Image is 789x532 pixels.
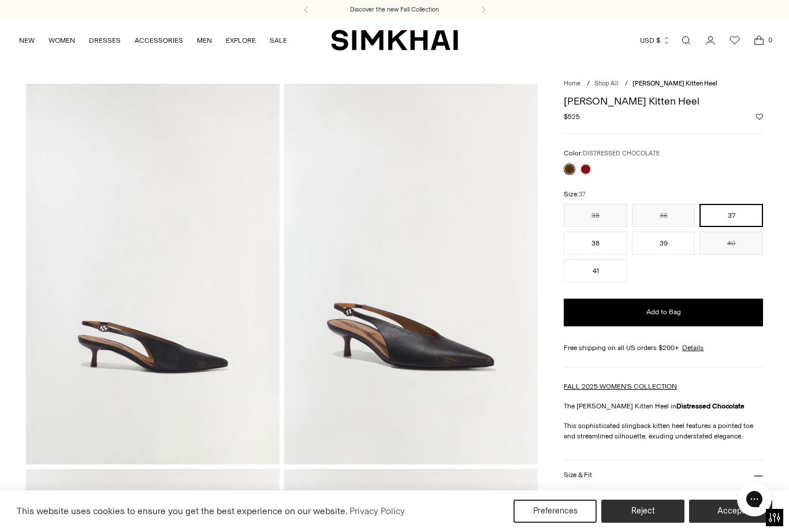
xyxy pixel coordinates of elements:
h3: Size & Fit [564,471,591,479]
p: The [PERSON_NAME] Kitten Heel in [564,401,763,411]
a: ACCESSORIES [135,28,183,53]
iframe: Sign Up via Text for Offers [9,488,116,523]
a: FALL 2025 WOMEN'S COLLECTION [564,382,677,390]
button: Add to Bag [564,299,763,326]
span: This website uses cookies to ensure you get the best experience on our website. [17,505,348,516]
strong: Distressed Chocolate [676,402,745,410]
span: [PERSON_NAME] Kitten Heel [632,80,717,87]
a: EXPLORE [226,28,256,53]
a: Go to the account page [699,29,722,52]
button: 38 [564,232,627,255]
a: Home [564,80,580,87]
button: Add to Wishlist [756,113,763,120]
a: MEN [197,28,212,53]
button: 37 [699,204,763,227]
img: Sylvie Slingback Kitten Heel [26,84,280,464]
label: Color: [564,148,660,159]
span: DISTRESSED CHOCOLATE [583,150,660,157]
a: Wishlist [723,29,746,52]
button: 35 [564,204,627,227]
a: Privacy Policy (opens in a new tab) [348,503,407,520]
a: WOMEN [49,28,75,53]
span: $525 [564,111,580,122]
a: Shop All [594,80,619,87]
a: Open search modal [675,29,698,52]
div: Free shipping on all US orders $200+ [564,343,763,353]
img: Sylvie Slingback Kitten Heel [284,84,538,464]
span: Add to Bag [646,307,681,317]
p: 45mm Heel Height [564,490,763,500]
div: / [625,79,628,89]
div: / [587,79,590,89]
button: 41 [564,259,627,282]
p: This sophisticated slingback kitten heel features a pointed toe and streamlined silhouette, exudi... [564,421,763,441]
a: Details [682,343,704,353]
a: SALE [270,28,287,53]
button: Reject [601,500,684,523]
a: Discover the new Fall Collection [350,5,439,14]
span: 37 [579,191,586,198]
iframe: Gorgias live chat messenger [731,478,777,520]
h1: [PERSON_NAME] Kitten Heel [564,96,763,106]
button: Accept [689,500,772,523]
button: 40 [699,232,763,255]
nav: breadcrumbs [564,79,763,89]
a: SIMKHAI [331,29,458,51]
label: Size: [564,189,586,200]
button: USD $ [640,28,671,53]
button: Preferences [513,500,597,523]
button: Size & Fit [564,460,763,490]
span: 0 [765,35,775,45]
a: NEW [19,28,35,53]
button: 39 [632,232,695,255]
a: Open cart modal [747,29,771,52]
a: DRESSES [89,28,121,53]
button: 36 [632,204,695,227]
